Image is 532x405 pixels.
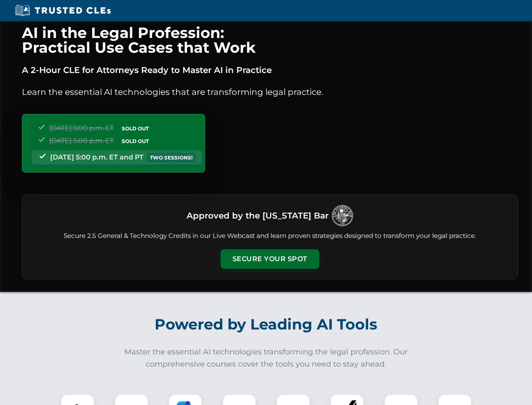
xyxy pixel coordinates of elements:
img: Trusted CLEs [13,4,113,17]
span: SOLD OUT [119,137,152,146]
span: [DATE] 5:00 p.m. ET [49,124,114,132]
button: Secure Your Spot [221,249,319,269]
h2: Powered by Leading AI Tools [33,310,500,339]
p: Secure 2.5 General & Technology Credits in our Live Webcast and learn proven strategies designed ... [32,231,508,241]
p: Learn the essential AI technologies that are transforming legal practice. [22,85,518,99]
p: Master the essential AI technologies transforming the legal profession. Our comprehensive courses... [119,346,414,370]
span: SOLD OUT [119,124,152,133]
h3: Approved by the [US_STATE] Bar [187,208,329,223]
p: A 2-Hour CLE for Attorneys Ready to Master AI in Practice [22,63,518,77]
h1: AI in the Legal Profession: Practical Use Cases that Work [22,25,518,55]
img: Logo [332,205,353,226]
span: [DATE] 5:00 p.m. ET [49,137,114,145]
